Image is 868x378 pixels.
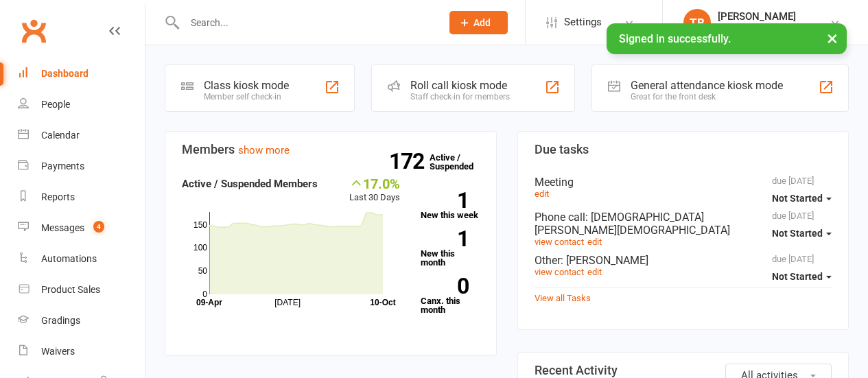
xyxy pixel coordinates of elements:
[41,130,80,141] div: Calendar
[18,89,145,120] a: People
[41,68,89,79] div: Dashboard
[18,151,145,182] a: Payments
[421,278,480,314] a: 0Canx. this month
[683,9,711,36] div: TB
[631,79,783,92] div: General attendance kiosk mode
[41,346,75,357] div: Waivers
[18,274,145,305] a: Product Sales
[430,143,490,181] a: 172Active / Suspended
[587,267,602,277] a: edit
[631,92,783,102] div: Great for the front desk
[772,228,823,239] span: Not Started
[587,237,602,247] a: edit
[535,237,584,247] a: view contact
[473,17,491,28] span: Add
[535,364,832,377] h3: Recent Activity
[349,176,400,191] div: 17.0%
[820,23,845,53] button: ×
[421,228,469,249] strong: 1
[41,161,84,172] div: Payments
[18,213,145,244] a: Messages 4
[18,336,145,367] a: Waivers
[619,32,731,45] span: Signed in successfully.
[535,211,832,237] div: Phone call
[535,293,591,303] a: View all Tasks
[718,10,828,23] div: [PERSON_NAME]
[182,178,318,190] strong: Active / Suspended Members
[41,253,97,264] div: Automations
[449,11,508,34] button: Add
[238,144,290,156] a: show more
[204,92,289,102] div: Member self check-in
[772,264,832,289] button: Not Started
[41,99,70,110] div: People
[421,190,469,211] strong: 1
[180,13,432,32] input: Search...
[535,189,549,199] a: edit
[18,305,145,336] a: Gradings
[41,191,75,202] div: Reports
[772,271,823,282] span: Not Started
[535,143,832,156] h3: Due tasks
[421,276,469,296] strong: 0
[564,7,602,38] span: Settings
[535,267,584,277] a: view contact
[535,211,730,237] span: : [DEMOGRAPHIC_DATA][PERSON_NAME][DEMOGRAPHIC_DATA]
[182,143,480,156] h3: Members
[41,315,80,326] div: Gradings
[18,120,145,151] a: Calendar
[16,14,51,48] a: Clubworx
[772,193,823,204] span: Not Started
[389,151,430,172] strong: 172
[349,176,400,205] div: Last 30 Days
[41,284,100,295] div: Product Sales
[561,254,648,267] span: : [PERSON_NAME]
[18,182,145,213] a: Reports
[410,92,510,102] div: Staff check-in for members
[535,254,832,267] div: Other
[18,244,145,274] a: Automations
[772,186,832,211] button: Not Started
[41,222,84,233] div: Messages
[93,221,104,233] span: 4
[535,176,832,189] div: Meeting
[18,58,145,89] a: Dashboard
[204,79,289,92] div: Class kiosk mode
[421,231,480,267] a: 1New this month
[421,192,480,220] a: 1New this week
[718,23,828,35] div: Empty Hands Martial Arts
[410,79,510,92] div: Roll call kiosk mode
